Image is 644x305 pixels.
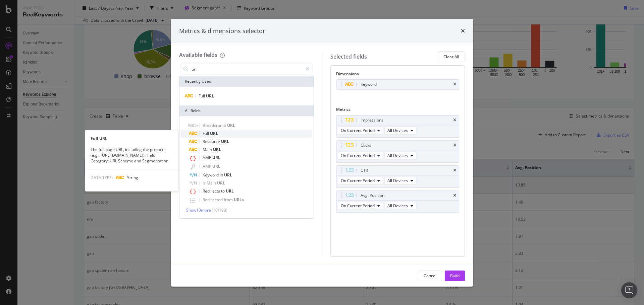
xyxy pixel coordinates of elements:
span: AMP [203,163,212,169]
div: times [453,118,456,122]
div: Build [450,273,460,279]
span: URLs [234,197,244,203]
span: ( 10 / 193 ) [212,207,227,213]
div: All fields [179,105,314,116]
span: All Devices [387,203,408,209]
div: Recently Used [179,76,314,87]
button: On Current Period [338,127,383,135]
button: Build [445,271,465,281]
button: On Current Period [338,152,383,160]
div: Available fields [179,51,217,59]
span: URL [226,188,234,194]
div: Dimensions [336,71,460,79]
div: Impressions [361,117,383,124]
div: ImpressionstimesOn Current PeriodAll Devices [336,115,460,138]
div: Metrics [336,106,460,115]
span: URL [227,123,235,128]
span: in [220,172,224,178]
div: modal [171,19,473,287]
div: Avg. Position [361,192,384,199]
div: times [453,194,456,198]
button: All Devices [384,202,416,210]
div: Full URL [85,136,178,141]
span: from [224,197,234,203]
button: Cancel [418,271,442,281]
div: Avg. PositiontimesOn Current PeriodAll Devices [336,190,460,213]
span: AMP [203,155,212,160]
span: On Current Period [341,203,375,209]
span: Full [199,93,206,99]
span: Resource [203,139,221,144]
button: All Devices [384,127,416,135]
span: URL [213,147,221,152]
span: Full [203,131,210,136]
span: On Current Period [341,178,375,183]
div: times [453,143,456,147]
span: to [221,188,226,194]
button: On Current Period [338,177,383,185]
span: URL [206,93,214,99]
div: Clicks [361,142,371,149]
span: Redirected [203,197,224,203]
span: URL [221,139,229,144]
div: Metrics & dimensions selector [179,27,265,35]
div: times [453,168,456,172]
div: The full page URL, including the protocol (e.g., [URL][DOMAIN_NAME]). Field Category: URL Scheme ... [85,147,178,164]
div: Open Intercom Messenger [621,282,637,298]
div: Selected fields [330,53,367,61]
div: times [461,27,465,35]
div: CTR [361,167,368,174]
div: Cancel [424,273,436,279]
span: On Current Period [341,153,375,158]
input: Search by field name [191,64,303,74]
span: URL [212,163,220,169]
span: Main [203,147,213,152]
span: All Devices [387,128,408,133]
button: All Devices [384,177,416,185]
span: URL [217,180,225,186]
span: All Devices [387,153,408,158]
button: All Devices [384,152,416,160]
div: Keywordtimes [336,79,460,89]
div: times [453,82,456,86]
span: URL [224,172,232,178]
span: Redirects [203,188,221,194]
span: On Current Period [341,128,375,133]
div: CTRtimesOn Current PeriodAll Devices [336,165,460,188]
button: Clear All [438,51,465,62]
span: Breadcrumb [203,123,227,128]
span: URL [212,155,220,160]
span: URL [210,131,218,136]
div: Keyword [361,81,377,88]
span: Show 10 more [186,207,211,213]
span: Main [207,180,217,186]
span: Keyword [203,172,220,178]
div: ClickstimesOn Current PeriodAll Devices [336,140,460,163]
div: Clear All [443,54,459,60]
button: On Current Period [338,202,383,210]
span: Is [203,180,207,186]
span: All Devices [387,178,408,183]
